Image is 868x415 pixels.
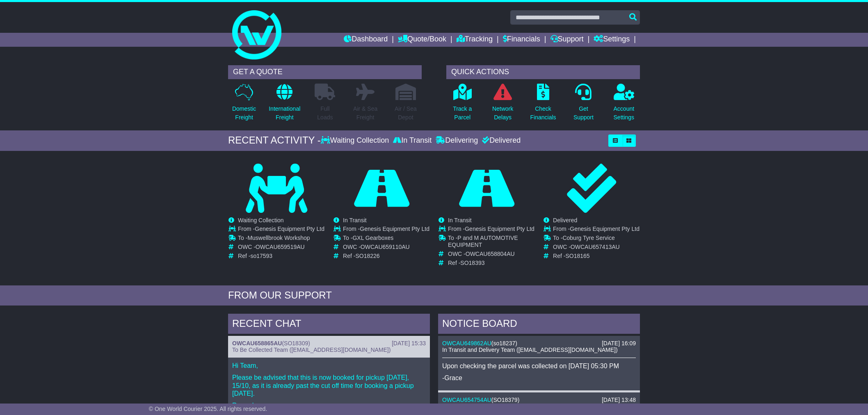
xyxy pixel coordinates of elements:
[457,33,493,47] a: Tracking
[553,253,640,260] td: Ref -
[269,105,300,122] p: International Freight
[238,253,324,260] td: Ref -
[238,226,324,235] td: From -
[442,340,636,347] div: ( )
[228,65,422,79] div: GET A QUOTE
[232,374,426,397] p: Please be advised that this is now booked for pickup [DATE], 15/10, as it is already past the cut...
[228,135,321,146] div: RECENT ACTIVITY -
[553,226,640,235] td: From -
[247,235,310,241] span: Muswellbrook Workshop
[493,340,516,347] span: so18237
[232,347,391,353] span: To Be Collected Team ([EMAIL_ADDRESS][DOMAIN_NAME])
[361,244,410,250] span: OWCAU659110AU
[232,105,256,122] p: Domestic Freight
[250,253,272,259] span: so17593
[614,105,635,122] p: Account Settings
[562,235,614,241] span: Coburg Tyre Service
[284,340,308,347] span: SO18309
[343,217,367,223] span: In Transit
[238,217,284,223] span: Waiting Collection
[571,244,620,250] span: OWCAU657413AU
[530,105,556,122] p: Check Financials
[438,314,640,336] div: NOTICE BOARD
[238,244,324,253] td: OWC -
[321,136,391,145] div: Waiting Collection
[255,226,324,232] span: Genesis Equipment Pty Ltd
[460,260,484,266] span: SO18393
[392,340,426,347] div: [DATE] 15:33
[553,235,640,244] td: To -
[228,314,430,336] div: RECENT CHAT
[343,253,429,260] td: Ref -
[448,226,535,235] td: From -
[573,83,594,126] a: GetSupport
[448,260,535,267] td: Ref -
[553,217,577,223] span: Delivered
[442,397,636,404] div: ( )
[480,136,521,145] div: Delivered
[452,83,472,126] a: Track aParcel
[448,235,535,251] td: To -
[442,347,618,353] span: In Transit and Delivery Team ([EMAIL_ADDRESS][DOMAIN_NAME])
[465,226,535,232] span: Genesis Equipment Pty Ltd
[602,397,636,404] div: [DATE] 13:48
[355,253,379,259] span: SO18226
[228,290,640,301] div: FROM OUR SUPPORT
[256,244,305,250] span: OWCAU659519AU
[232,340,426,347] div: ( )
[232,340,282,347] a: OWCAU658865AU
[492,83,514,126] a: NetworkDelays
[149,406,267,412] span: © One World Courier 2025. All rights reserved.
[442,340,491,347] a: OWCAU649862AU
[503,33,540,47] a: Financials
[344,33,388,47] a: Dashboard
[343,235,429,244] td: To -
[448,217,472,223] span: In Transit
[570,226,640,232] span: Genesis Equipment Pty Ltd
[232,83,256,126] a: DomesticFreight
[352,235,393,241] span: GXL Gearboxes
[530,83,557,126] a: CheckFinancials
[493,397,518,403] span: SO18379
[360,226,429,232] span: Genesis Equipment Pty Ltd
[315,105,335,122] p: Full Loads
[343,226,429,235] td: From -
[602,340,636,347] div: [DATE] 16:09
[466,251,515,257] span: OWCAU658804AU
[232,362,426,369] p: Hi Team,
[442,397,491,403] a: OWCAU654754AU
[492,105,513,122] p: Network Delays
[553,244,640,253] td: OWC -
[573,105,594,122] p: Get Support
[453,105,472,122] p: Track a Parcel
[446,65,640,79] div: QUICK ACTIONS
[613,83,635,126] a: AccountSettings
[343,244,429,253] td: OWC -
[442,362,636,370] p: Upon checking the parcel was collected on [DATE] 05:30 PM
[442,374,636,382] p: -Grace
[448,235,518,248] span: P and M AUTOMOTIVE EQUIPMENT
[395,105,417,122] p: Air / Sea Depot
[268,83,301,126] a: InternationalFreight
[238,235,324,244] td: To -
[550,33,584,47] a: Support
[353,105,377,122] p: Air & Sea Freight
[391,136,434,145] div: In Transit
[565,253,589,259] span: SO18165
[594,33,630,47] a: Settings
[434,136,480,145] div: Delivering
[448,251,535,260] td: OWC -
[398,33,446,47] a: Quote/Book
